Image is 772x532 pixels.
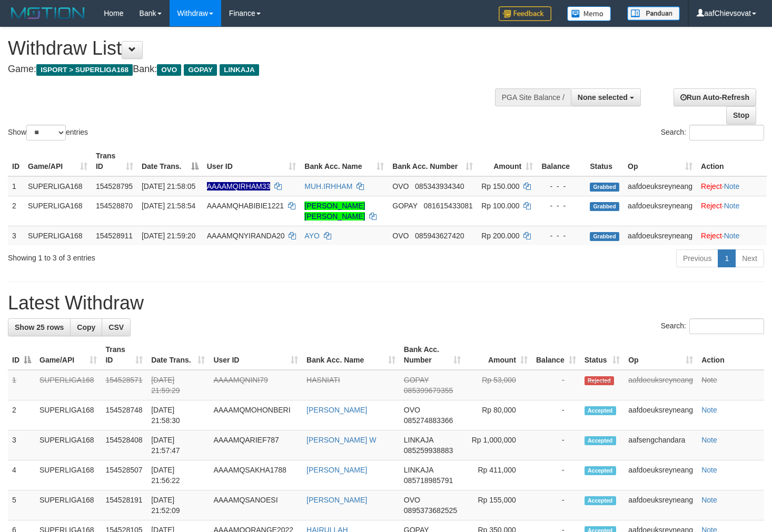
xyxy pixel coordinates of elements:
a: [PERSON_NAME] [306,406,367,414]
input: Search: [689,125,764,140]
th: Bank Acc. Number: activate to sort column ascending [400,340,465,370]
td: SUPERLIGA168 [24,226,92,245]
span: GOPAY [184,64,217,76]
a: [PERSON_NAME] W [306,436,376,444]
td: · [697,196,767,226]
span: LINKAJA [404,436,433,444]
td: 154528507 [101,460,147,490]
label: Show entries [8,125,88,140]
span: Grabbed [590,183,619,192]
span: Rp 100.000 [481,202,519,210]
a: [PERSON_NAME] [PERSON_NAME] [304,202,365,220]
span: ISPORT > SUPERLIGA168 [36,64,133,76]
td: SUPERLIGA168 [35,460,101,490]
td: aafdoeuksreyneang [624,460,697,490]
th: Status [586,146,623,176]
td: [DATE] 21:58:30 [147,400,209,430]
span: GOPAY [404,376,429,384]
a: [PERSON_NAME] [306,466,367,474]
td: 154528571 [101,370,147,400]
th: Game/API: activate to sort column ascending [24,146,92,176]
td: SUPERLIGA168 [35,490,101,520]
a: Next [735,249,764,267]
td: SUPERLIGA168 [35,370,101,400]
th: Balance [537,146,586,176]
td: [DATE] 21:56:22 [147,460,209,490]
span: 154528911 [96,232,133,240]
span: LINKAJA [404,466,433,474]
td: Rp 1,000,000 [465,430,532,460]
h1: Latest Withdraw [8,293,764,314]
div: - - - [541,230,581,241]
span: Rejected [585,376,614,385]
span: Rp 200.000 [481,232,519,240]
td: 154528748 [101,400,147,430]
span: Nama rekening ada tanda titik/strip, harap diedit [207,182,271,190]
a: MUH.IRHHAM [304,182,352,190]
label: Search: [661,125,764,140]
a: Note [724,182,740,190]
th: Trans ID: activate to sort column ascending [92,146,137,176]
td: 1 [8,176,24,196]
span: Copy 085718985791 to clipboard [404,476,453,485]
td: aafdoeuksreyneang [623,226,697,245]
div: - - - [541,200,581,211]
td: SUPERLIGA168 [24,196,92,226]
td: 154528408 [101,430,147,460]
span: Show 25 rows [15,323,64,332]
a: HASNIATI [306,376,340,384]
span: 154528870 [96,202,133,210]
span: Copy 0895373682525 to clipboard [404,506,457,515]
div: Showing 1 to 3 of 3 entries [8,248,314,263]
td: SUPERLIGA168 [35,430,101,460]
td: 2 [8,196,24,226]
td: AAAAMQSAKHA1788 [209,460,302,490]
span: AAAAMQHABIBIE1221 [207,202,284,210]
td: - [532,490,580,520]
td: - [532,400,580,430]
th: Op: activate to sort column ascending [624,340,697,370]
a: Previous [676,249,718,267]
select: Showentries [26,125,66,140]
span: Accepted [585,466,616,475]
th: Action [697,146,767,176]
label: Search: [661,318,764,334]
input: Search: [689,318,764,334]
a: Note [701,376,717,384]
span: Copy 085343934340 to clipboard [415,182,464,190]
span: OVO [157,64,181,76]
span: AAAAMQNYIRANDA20 [207,232,285,240]
th: ID: activate to sort column descending [8,340,35,370]
span: Rp 150.000 [481,182,519,190]
span: Accepted [585,436,616,445]
span: Copy [77,323,95,332]
td: [DATE] 21:59:29 [147,370,209,400]
h1: Withdraw List [8,38,504,59]
td: aafdoeuksreyneang [624,370,697,400]
span: None selected [578,93,628,102]
td: aafsengchandara [624,430,697,460]
span: OVO [392,232,409,240]
th: Trans ID: activate to sort column ascending [101,340,147,370]
td: 4 [8,460,35,490]
td: [DATE] 21:57:47 [147,430,209,460]
a: 1 [718,249,736,267]
a: Reject [701,202,722,210]
td: - [532,430,580,460]
td: aafdoeuksreyneang [624,400,697,430]
span: Grabbed [590,232,619,241]
span: [DATE] 21:59:20 [142,232,195,240]
span: Copy 085943627420 to clipboard [415,232,464,240]
td: - [532,370,580,400]
th: Date Trans.: activate to sort column descending [137,146,203,176]
img: Feedback.jpg [499,6,551,21]
th: Balance: activate to sort column ascending [532,340,580,370]
a: AYO [304,232,320,240]
th: Game/API: activate to sort column ascending [35,340,101,370]
a: Note [724,232,740,240]
th: Action [697,340,764,370]
th: User ID: activate to sort column ascending [209,340,302,370]
span: OVO [404,496,420,504]
span: CSV [108,323,124,332]
th: Date Trans.: activate to sort column ascending [147,340,209,370]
